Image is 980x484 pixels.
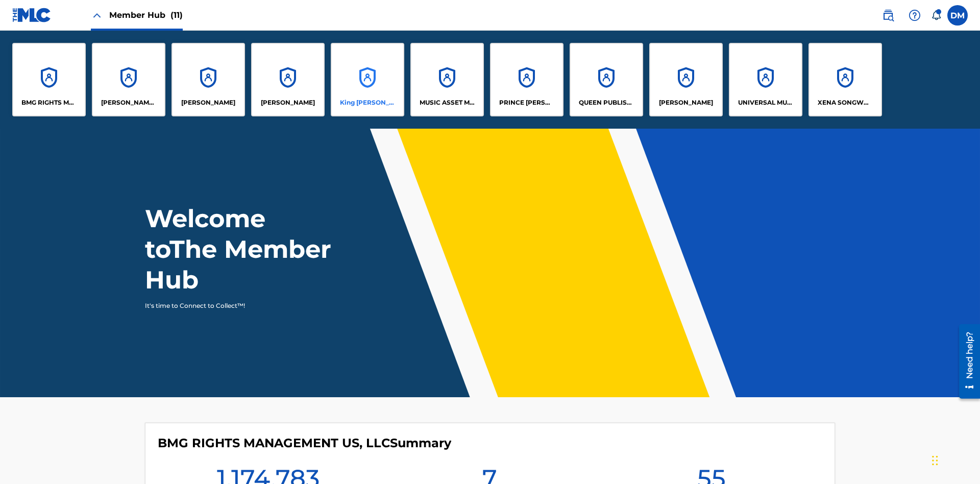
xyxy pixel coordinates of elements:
[331,43,404,116] a: AccountsKing [PERSON_NAME]
[909,9,921,21] img: help
[171,43,245,116] a: Accounts[PERSON_NAME]
[410,43,484,116] a: AccountsMUSIC ASSET MANAGEMENT (MAM)
[931,10,941,20] div: Notifications
[882,9,894,21] img: search
[12,8,52,22] img: MLC Logo
[659,98,713,107] p: RONALD MCTESTERSON
[158,435,451,451] h4: BMG RIGHTS MANAGEMENT US, LLC
[904,5,925,26] div: Help
[729,43,802,116] a: AccountsUNIVERSAL MUSIC PUB GROUP
[818,98,873,107] p: XENA SONGWRITER
[181,98,235,107] p: ELVIS COSTELLO
[929,435,980,484] iframe: Chat Widget
[170,10,183,20] span: (11)
[947,5,968,26] div: User Menu
[251,43,325,116] a: Accounts[PERSON_NAME]
[12,43,86,116] a: AccountsBMG RIGHTS MANAGEMENT US, LLC
[101,98,157,107] p: CLEO SONGWRITER
[738,98,794,107] p: UNIVERSAL MUSIC PUB GROUP
[261,98,315,107] p: EYAMA MCSINGER
[340,98,396,107] p: King McTesterson
[91,9,103,21] img: Close
[570,43,643,116] a: AccountsQUEEN PUBLISHA
[145,203,336,295] h1: Welcome to The Member Hub
[420,98,475,107] p: MUSIC ASSET MANAGEMENT (MAM)
[932,445,938,476] div: Drag
[490,43,563,116] a: AccountsPRINCE [PERSON_NAME]
[579,98,634,107] p: QUEEN PUBLISHA
[109,9,183,21] span: Member Hub
[499,98,555,107] p: PRINCE MCTESTERSON
[808,43,882,116] a: AccountsXENA SONGWRITER
[145,301,322,310] p: It's time to Connect to Collect™!
[951,320,980,404] iframe: Resource Center
[92,43,165,116] a: Accounts[PERSON_NAME] SONGWRITER
[878,5,898,26] a: Public Search
[21,98,77,107] p: BMG RIGHTS MANAGEMENT US, LLC
[649,43,723,116] a: Accounts[PERSON_NAME]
